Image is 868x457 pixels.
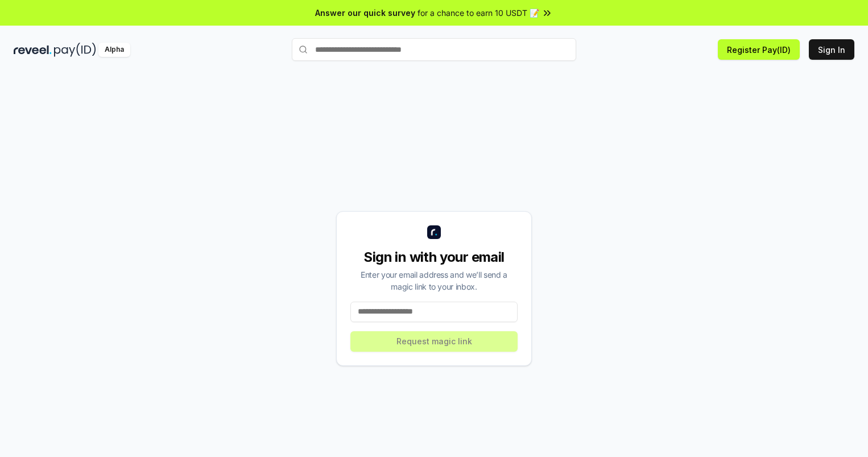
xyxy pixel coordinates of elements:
div: Alpha [98,43,130,57]
div: Enter your email address and we’ll send a magic link to your inbox. [350,269,518,293]
button: Sign In [809,39,854,60]
span: for a chance to earn 10 USDT 📝 [418,7,539,19]
span: Answer our quick survey [315,7,415,19]
button: Register Pay(ID) [718,39,800,60]
div: Sign in with your email [350,248,518,266]
img: pay_id [54,43,96,57]
img: logo_small [427,225,441,239]
img: reveel_dark [14,43,52,57]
